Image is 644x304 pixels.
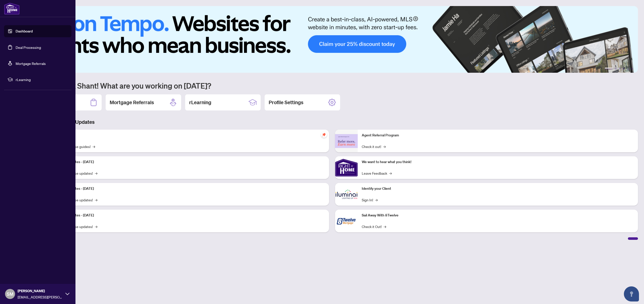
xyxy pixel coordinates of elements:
[389,170,392,176] span: →
[53,133,325,138] p: Self-Help
[321,132,327,138] span: pushpin
[623,68,625,70] button: 4
[189,99,211,106] h2: rLearning
[627,68,629,70] button: 5
[95,170,97,176] span: →
[16,61,46,66] a: Mortgage Referrals
[95,224,97,229] span: →
[335,156,358,179] img: We want to hear what you think!
[362,197,378,203] a: Sign In!→
[615,68,617,70] button: 2
[335,210,358,232] img: Sail Away With 8Twelve
[335,134,358,148] img: Agent Referral Program
[362,170,392,176] a: Leave Feedback→
[362,213,634,218] p: Sail Away With 8Twelve
[53,159,325,165] p: Platform Updates - [DATE]
[18,294,63,300] span: [EMAIL_ADDRESS][PERSON_NAME][DOMAIN_NAME]
[375,197,378,203] span: →
[362,159,634,165] p: We want to hear what you think!
[95,197,97,203] span: →
[269,99,303,106] h2: Profile Settings
[384,224,386,229] span: →
[624,286,639,301] button: Open asap
[362,224,386,229] a: Check it Out!→
[53,186,325,192] p: Platform Updates - [DATE]
[7,290,13,297] span: SM
[605,68,613,70] button: 1
[26,6,638,73] img: Slide 0
[362,186,634,192] p: Identify your Client
[631,68,633,70] button: 6
[362,144,386,149] a: Check it out!→
[110,99,154,106] h2: Mortgage Referrals
[619,68,621,70] button: 3
[362,133,634,138] p: Agent Referral Program
[26,119,638,126] h3: Brokerage & Industry Updates
[93,144,95,149] span: →
[16,77,68,82] span: rLearning
[18,288,63,294] span: [PERSON_NAME]
[53,213,325,218] p: Platform Updates - [DATE]
[26,81,638,90] h1: Welcome back Shant! What are you working on [DATE]?
[335,183,358,206] img: Identify your Client
[383,144,386,149] span: →
[4,3,20,15] img: logo
[16,45,41,50] a: Deal Processing
[16,29,33,33] a: Dashboard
